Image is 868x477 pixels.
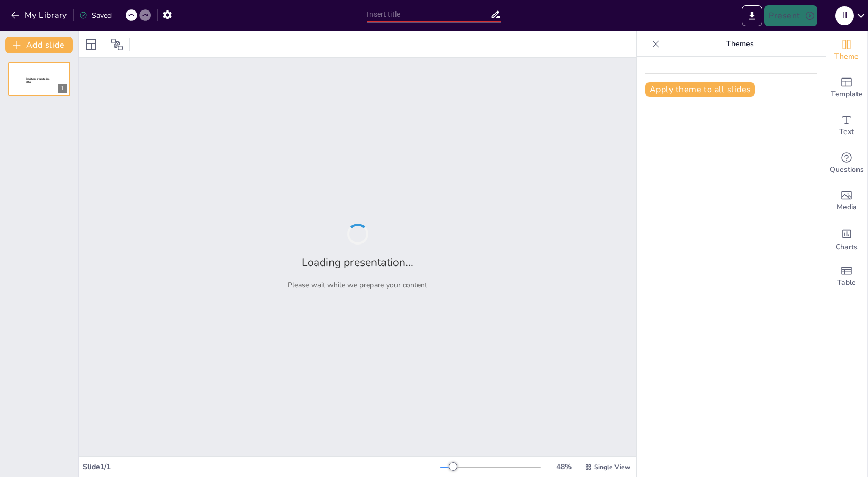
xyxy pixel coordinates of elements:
div: Saved [79,10,112,20]
p: Please wait while we prepare your content [288,280,427,290]
span: Media [837,202,857,213]
div: 48 % [551,462,576,472]
input: Insert title [367,7,490,22]
div: Change the overall theme [826,31,867,69]
div: Get real-time input from your audience [826,145,867,182]
span: Table [837,277,856,289]
span: Template [831,88,863,100]
span: Charts [836,241,858,253]
span: Position [111,38,123,51]
button: Add slide [5,37,73,53]
button: Present [764,5,817,26]
span: Theme [834,51,859,62]
button: Export to PowerPoint [742,5,762,26]
div: Add text boxes [826,107,867,145]
div: Add images, graphics, shapes or video [826,182,867,220]
div: 1 [58,84,67,93]
div: Layout [83,36,100,53]
div: Slide 1 / 1 [83,462,440,472]
span: Text [839,126,854,138]
h2: Loading presentation... [302,255,413,270]
button: My Library [8,7,71,24]
span: Sendsteps presentation editor [26,77,49,83]
span: Questions [830,164,864,175]
div: 1 [8,62,70,96]
button: I I [835,5,854,26]
span: Single View [594,463,630,471]
div: Add charts and graphs [826,220,867,258]
div: I I [835,6,854,25]
button: Apply theme to all slides [645,82,755,97]
div: Add a table [826,258,867,295]
div: Add ready made slides [826,69,867,107]
p: Themes [664,31,815,57]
